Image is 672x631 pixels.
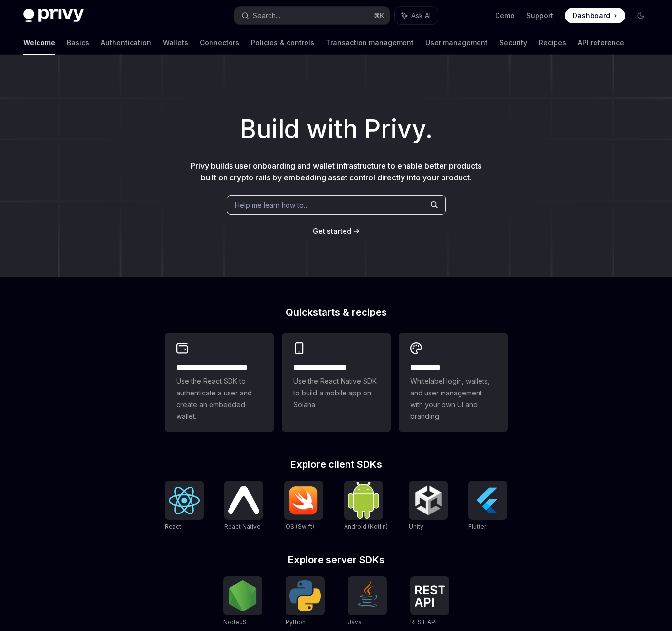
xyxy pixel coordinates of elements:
[425,31,488,55] a: User management
[293,375,379,411] span: Use the React Native SDK to build a mobile app on Solana.
[224,523,261,530] span: React Native
[23,31,55,55] a: Welcome
[284,481,323,532] a: iOS (Swift)iOS (Swift)
[410,618,437,626] span: REST API
[472,485,503,516] img: Flutter
[348,482,379,518] img: Android (Kotlin)
[344,523,388,530] span: Android (Kotlin)
[284,523,314,530] span: iOS (Swift)
[23,9,84,22] img: dark logo
[227,580,258,611] img: NodeJS
[16,110,656,148] h1: Build with Privy.
[289,580,321,611] img: Python
[234,7,390,24] button: Search...⌘K
[409,481,448,532] a: UnityUnity
[411,11,431,20] span: Ask AI
[253,10,280,21] div: Search...
[165,481,204,532] a: ReactReact
[326,31,414,55] a: Transaction management
[176,375,262,422] span: Use the React SDK to authenticate a user and create an embedded wallet.
[282,333,391,432] a: **** **** **** ***Use the React Native SDK to build a mobile app on Solana.
[165,459,508,469] h2: Explore client SDKs
[374,12,384,20] span: ⌘ K
[344,481,388,532] a: Android (Kotlin)Android (Kotlin)
[313,226,351,236] a: Get started
[348,576,387,627] a: JavaJava
[224,481,263,532] a: React NativeReact Native
[573,11,610,20] span: Dashboard
[191,161,481,182] span: Privy builds user onboarding and wallet infrastructure to enable better products built on crypto ...
[67,31,89,55] a: Basics
[495,11,515,20] a: Demo
[409,523,423,530] span: Unity
[414,585,445,607] img: REST API
[395,7,438,24] button: Ask AI
[286,618,306,626] span: Python
[578,31,624,55] a: API reference
[228,486,259,514] img: React Native
[200,31,239,55] a: Connectors
[565,8,625,23] a: Dashboard
[165,555,508,565] h2: Explore server SDKs
[165,307,508,317] h2: Quickstarts & recipes
[313,227,351,235] span: Get started
[410,375,496,422] span: Whitelabel login, wallets, and user management with your own UI and branding.
[410,576,449,627] a: REST APIREST API
[468,481,507,532] a: FlutterFlutter
[526,11,553,20] a: Support
[286,576,325,627] a: PythonPython
[633,8,649,23] button: Toggle dark mode
[352,580,383,611] img: Java
[399,333,508,432] a: **** *****Whitelabel login, wallets, and user management with your own UI and branding.
[348,618,362,626] span: Java
[288,486,319,515] img: iOS (Swift)
[499,31,527,55] a: Security
[468,523,486,530] span: Flutter
[539,31,566,55] a: Recipes
[223,618,247,626] span: NodeJS
[223,576,262,627] a: NodeJSNodeJS
[101,31,151,55] a: Authentication
[413,485,444,516] img: Unity
[165,523,181,530] span: React
[169,487,200,514] img: React
[163,31,188,55] a: Wallets
[235,200,309,210] span: Help me learn how to…
[251,31,314,55] a: Policies & controls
